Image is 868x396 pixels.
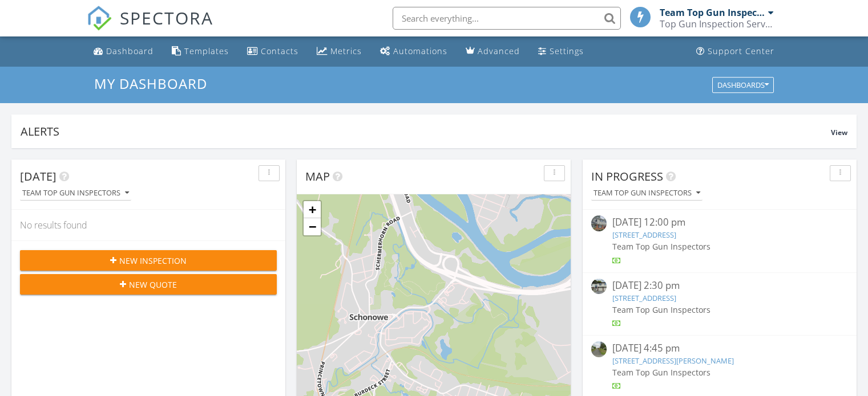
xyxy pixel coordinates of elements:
[393,46,447,56] div: Automations
[87,6,112,31] img: The Best Home Inspection Software - Spectora
[21,124,831,139] div: Alerts
[612,356,734,366] a: [STREET_ADDRESS][PERSON_NAME]
[304,218,321,235] a: Zoom out
[692,41,779,62] a: Support Center
[591,169,663,184] span: In Progress
[304,201,321,218] a: Zoom in
[312,41,366,62] a: Metrics
[612,230,676,240] a: [STREET_ADDRESS]
[11,210,285,240] div: No results found
[612,341,826,356] div: [DATE] 4:45 pm
[660,7,765,18] div: Team Top Gun Inspectors
[717,81,769,89] div: Dashboards
[87,15,213,39] a: SPECTORA
[330,46,362,56] div: Metrics
[612,279,826,293] div: [DATE] 2:30 pm
[612,293,676,303] a: [STREET_ADDRESS]
[20,186,131,201] button: Team Top Gun Inspectors
[591,215,607,231] img: image_processing2025092691uwutfh.jpeg
[712,77,774,93] button: Dashboards
[612,215,826,230] div: [DATE] 12:00 pm
[20,250,277,271] button: New Inspection
[660,18,774,30] div: Top Gun Inspection Services Group, Inc
[376,41,452,62] a: Automations (Basic)
[129,279,177,291] span: New Quote
[22,189,129,197] div: Team Top Gun Inspectors
[305,169,330,184] span: Map
[243,41,303,62] a: Contacts
[612,304,710,315] span: Team Top Gun Inspectors
[167,41,233,62] a: Templates
[20,169,56,184] span: [DATE]
[393,7,621,30] input: Search everything...
[591,279,848,329] a: [DATE] 2:30 pm [STREET_ADDRESS] Team Top Gun Inspectors
[119,255,187,267] span: New Inspection
[478,46,520,56] div: Advanced
[612,367,710,378] span: Team Top Gun Inspectors
[261,46,298,56] div: Contacts
[20,274,277,295] button: New Quote
[550,46,584,56] div: Settings
[708,46,774,56] div: Support Center
[591,341,848,392] a: [DATE] 4:45 pm [STREET_ADDRESS][PERSON_NAME] Team Top Gun Inspectors
[591,341,607,357] img: streetview
[591,279,607,294] img: image_processing2025092688oquvj7.jpeg
[461,41,524,62] a: Advanced
[591,215,848,266] a: [DATE] 12:00 pm [STREET_ADDRESS] Team Top Gun Inspectors
[612,241,710,252] span: Team Top Gun Inspectors
[94,74,207,93] span: My Dashboard
[106,46,154,56] div: Dashboard
[831,128,847,137] span: View
[594,189,700,197] div: Team Top Gun Inspectors
[534,41,588,62] a: Settings
[591,186,703,201] button: Team Top Gun Inspectors
[89,41,158,62] a: Dashboard
[184,46,229,56] div: Templates
[120,6,213,30] span: SPECTORA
